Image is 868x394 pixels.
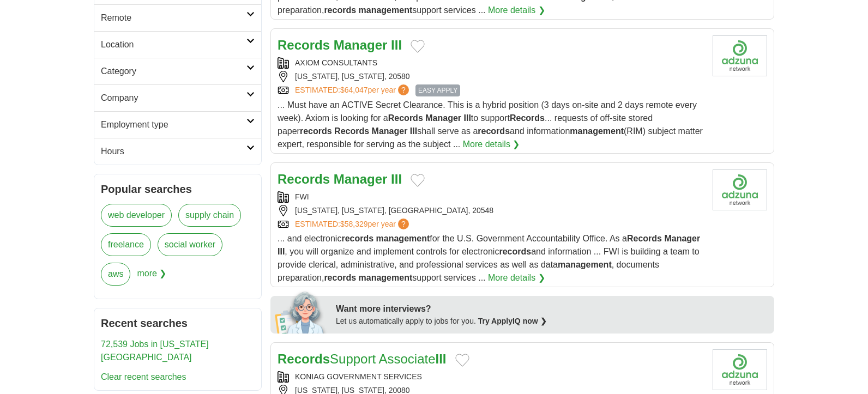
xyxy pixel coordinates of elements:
[278,100,703,149] span: ... Must have an ACTIVE Secret Clearance. This is a hybrid position (3 days on-site and 2 days re...
[410,126,417,136] strong: III
[278,172,402,186] a: Records Manager III
[278,371,704,383] div: KONIAG GOVERNMENT SERVICES
[436,351,447,366] strong: III
[94,58,261,84] a: Category
[278,234,700,282] span: ... and electronic for the U.S. Government Accountability Office. As a , you will organize and im...
[372,126,408,136] strong: Manager
[300,126,332,136] strong: records
[340,86,368,94] span: $64,047
[278,57,704,69] div: AXIOM CONSULTANTS
[278,71,704,82] div: [US_STATE], [US_STATE], 20580
[101,204,172,227] a: web developer
[278,38,402,52] a: Records Manager III
[278,38,330,52] strong: Records
[101,118,246,131] h2: Employment type
[295,84,411,96] a: ESTIMATED:$64,047per year?
[94,138,261,165] a: Hours
[295,219,411,230] a: ESTIMATED:$58,329per year?
[391,38,402,52] strong: III
[398,219,409,229] span: ?
[94,4,261,31] a: Remote
[94,31,261,58] a: Location
[341,234,373,243] strong: records
[278,351,447,366] a: RecordsSupport AssociateIII
[499,247,531,256] strong: records
[713,349,767,390] img: Company logo
[570,126,624,136] strong: management
[278,191,704,203] div: FWI
[336,302,768,316] div: Want more interviews?
[101,92,246,105] h2: Company
[275,290,328,334] img: apply-iq-scientist.png
[101,181,255,197] h2: Popular searches
[398,84,409,95] span: ?
[278,247,285,256] strong: III
[101,263,130,286] a: aws
[376,234,430,243] strong: management
[488,4,545,17] a: More details ❯
[101,65,246,78] h2: Category
[158,233,222,256] a: social worker
[101,11,246,25] h2: Remote
[478,126,510,136] strong: records
[101,340,209,362] a: 72,539 Jobs in [US_STATE][GEOGRAPHIC_DATA]
[359,5,413,15] strong: management
[455,354,469,367] button: Add to favorite jobs
[463,113,471,123] strong: III
[101,233,151,256] a: freelance
[664,234,700,243] strong: Manager
[94,111,261,138] a: Employment type
[713,35,767,76] img: Company logo
[336,316,768,327] div: Let us automatically apply to jobs for you.
[178,204,241,227] a: supply chain
[463,138,520,151] a: More details ❯
[278,205,704,216] div: [US_STATE], [US_STATE], [GEOGRAPHIC_DATA], 20548
[558,260,612,269] strong: management
[359,273,413,282] strong: management
[278,172,330,186] strong: Records
[101,315,255,331] h2: Recent searches
[324,5,356,15] strong: records
[510,113,545,123] strong: Records
[278,351,330,366] strong: Records
[334,38,388,52] strong: Manager
[391,172,402,186] strong: III
[94,84,261,111] a: Company
[101,372,186,381] a: Clear recent searches
[425,113,461,123] strong: Manager
[334,172,388,186] strong: Manager
[324,273,356,282] strong: records
[334,126,369,136] strong: Records
[411,174,425,187] button: Add to favorite jobs
[137,263,166,292] span: more ❯
[627,234,662,243] strong: Records
[101,145,246,158] h2: Hours
[101,38,246,51] h2: Location
[713,169,767,210] img: Company logo
[478,317,547,325] a: Try ApplyIQ now ❯
[340,220,368,228] span: $58,329
[411,40,425,53] button: Add to favorite jobs
[388,113,423,123] strong: Records
[488,271,545,284] a: More details ❯
[415,84,460,96] span: EASY APPLY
